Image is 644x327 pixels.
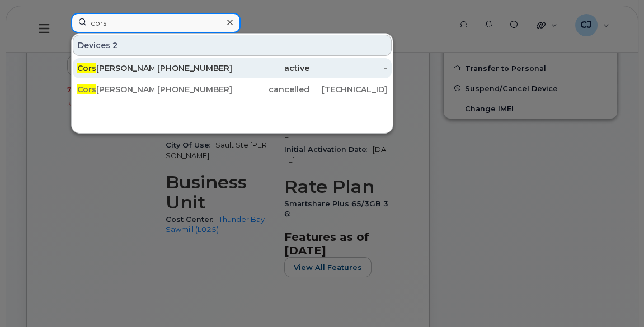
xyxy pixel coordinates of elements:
[232,63,309,74] div: active
[77,63,96,73] span: Cors
[309,63,387,74] div: -
[71,13,241,33] input: Find something...
[154,63,232,74] div: [PHONE_NUMBER]
[77,84,96,94] span: Cors
[77,84,154,95] div: [PERSON_NAME]
[73,35,392,56] div: Devices
[154,84,232,95] div: [PHONE_NUMBER]
[73,79,392,99] a: Cors[PERSON_NAME][PHONE_NUMBER]cancelled[TECHNICAL_ID]
[112,40,118,51] span: 2
[309,84,387,95] div: [TECHNICAL_ID]
[232,84,309,95] div: cancelled
[77,63,154,74] div: [PERSON_NAME]
[73,58,392,78] a: Cors[PERSON_NAME][PHONE_NUMBER]active-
